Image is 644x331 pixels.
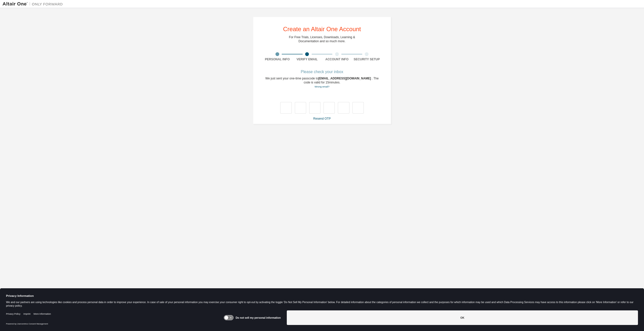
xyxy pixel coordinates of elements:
[262,57,292,61] div: Personal Info
[289,35,355,43] div: For Free Trials, Licenses, Downloads, Learning & Documentation and so much more.
[322,57,352,61] div: Account Info
[3,2,65,7] img: Altair One
[318,77,372,80] span: [EMAIL_ADDRESS][DOMAIN_NAME]
[314,85,329,88] a: Go back to the registration form
[262,70,382,73] div: Please check your inbox
[313,117,331,120] a: Resend OTP
[352,57,382,61] div: Security Setup
[292,57,322,61] div: Verify Email
[283,26,361,32] div: Create an Altair One Account
[262,76,382,89] div: We just sent your one-time passcode to . The code is valid for 15 minutes.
